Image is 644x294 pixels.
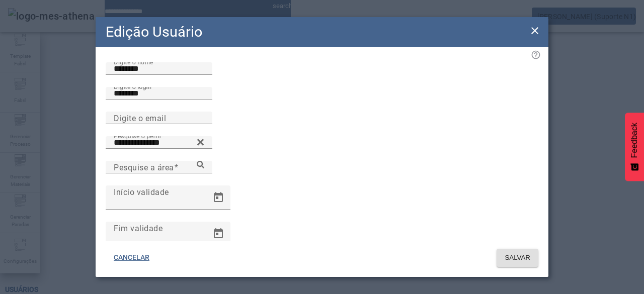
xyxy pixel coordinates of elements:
[114,113,166,123] mat-label: Digite o email
[114,137,204,149] input: Number
[114,58,153,65] mat-label: Digite o nome
[114,132,161,139] mat-label: Pesquise o perfil
[106,21,202,43] h2: Edição Usuário
[206,222,230,246] button: Open calendar
[114,187,169,197] mat-label: Início validade
[206,185,230,210] button: Open calendar
[114,253,149,263] span: CANCELAR
[630,123,639,158] span: Feedback
[114,161,204,173] input: Number
[505,253,530,263] span: SALVAR
[114,83,151,90] mat-label: Digite o login
[106,249,157,267] button: CANCELAR
[497,249,538,267] button: SALVAR
[625,113,644,181] button: Feedback - Mostrar pesquisa
[114,223,163,233] mat-label: Fim validade
[114,162,174,172] mat-label: Pesquise a área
